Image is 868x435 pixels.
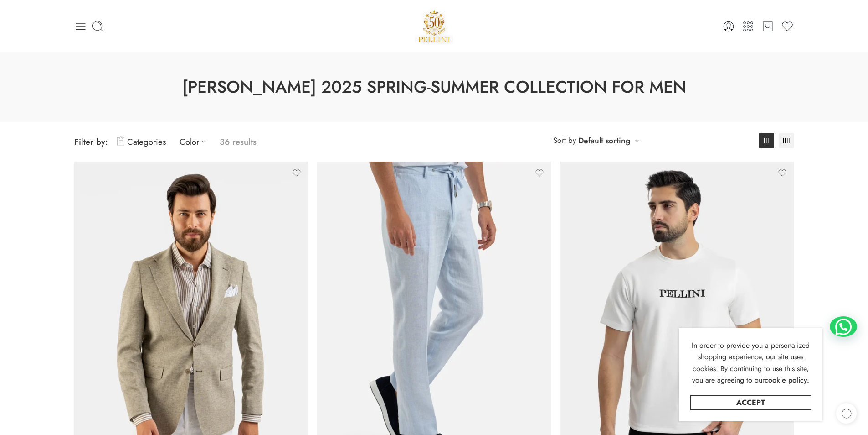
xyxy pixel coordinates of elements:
p: 36 results [220,131,257,152]
a: cookie policy. [765,374,809,386]
a: Wishlist [781,20,794,33]
a: Categories [117,131,166,152]
a: Cart [761,20,774,33]
a: Color [180,131,211,152]
a: Login / Register [722,20,735,33]
a: Default sorting [578,134,630,147]
span: Filter by: [74,136,108,148]
a: Pellini - [415,7,454,46]
span: In order to provide you a personalized shopping experience, our site uses cookies. By continuing ... [692,340,810,386]
img: Pellini [415,7,454,46]
a: Accept [690,395,811,410]
span: Sort by [553,133,576,148]
h1: [PERSON_NAME] 2025 Spring-Summer Collection for Men [23,75,845,99]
